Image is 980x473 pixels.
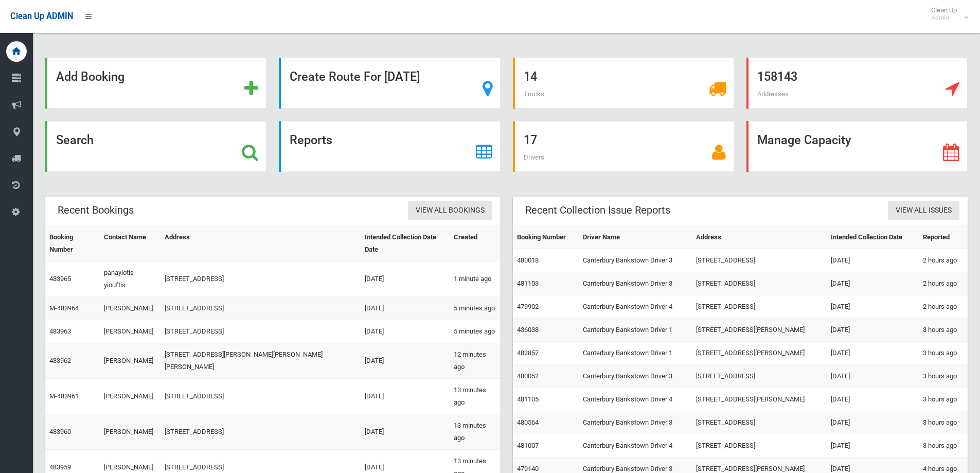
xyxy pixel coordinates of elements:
td: [PERSON_NAME] [100,414,161,450]
a: View All Issues [888,201,959,220]
a: 481103 [517,279,539,287]
a: 483960 [49,428,71,435]
small: Admin [931,14,957,22]
td: [STREET_ADDRESS] [692,434,827,458]
a: 436038 [517,326,539,334]
td: 2 hours ago [919,249,968,272]
th: Intended Collection Date [827,226,919,249]
th: Booking Number [513,226,579,249]
td: [DATE] [361,320,449,343]
strong: Create Route For [DATE] [290,69,420,84]
td: 3 hours ago [919,365,968,388]
span: Clean Up [926,6,967,22]
a: 479902 [517,303,539,310]
span: Clean Up ADMIN [10,11,73,21]
td: 3 hours ago [919,319,968,342]
td: [DATE] [827,342,919,365]
td: 3 hours ago [919,388,968,411]
td: 13 minutes ago [450,379,501,414]
a: 158143 Addresses [746,58,968,109]
td: 13 minutes ago [450,414,501,450]
td: [DATE] [827,249,919,272]
td: [DATE] [827,411,919,434]
strong: Search [56,133,94,147]
td: 2 hours ago [919,295,968,319]
td: [STREET_ADDRESS] [161,261,361,297]
td: 2 hours ago [919,272,968,295]
td: Canterbury Bankstown Driver 3 [579,272,692,295]
a: 480052 [517,372,539,380]
td: [DATE] [827,388,919,411]
span: Drivers [524,153,544,161]
a: M-483961 [49,392,79,400]
a: 479140 [517,465,539,472]
td: [DATE] [361,343,449,379]
td: Canterbury Bankstown Driver 4 [579,388,692,411]
td: [STREET_ADDRESS] [692,411,827,434]
td: [STREET_ADDRESS] [692,295,827,319]
td: [DATE] [827,319,919,342]
td: [STREET_ADDRESS][PERSON_NAME] [692,388,827,411]
td: [STREET_ADDRESS] [692,249,827,272]
strong: Reports [290,133,332,147]
td: Canterbury Bankstown Driver 1 [579,342,692,365]
td: 3 hours ago [919,411,968,434]
a: 481007 [517,442,539,449]
a: 480564 [517,418,539,426]
strong: Manage Capacity [757,133,851,147]
strong: Add Booking [56,69,124,84]
td: [STREET_ADDRESS] [161,379,361,414]
a: 481105 [517,395,539,403]
a: Manage Capacity [746,121,968,172]
a: 17 Drivers [513,121,734,172]
td: 1 minute ago [450,261,501,297]
td: [DATE] [361,414,449,450]
td: Canterbury Bankstown Driver 3 [579,249,692,272]
td: Canterbury Bankstown Driver 4 [579,434,692,458]
a: 482857 [517,349,539,357]
strong: 158143 [757,69,797,84]
a: View All Bookings [408,201,492,220]
td: [PERSON_NAME] [100,297,161,320]
a: 483962 [49,357,71,364]
td: [DATE] [827,295,919,319]
a: Search [45,121,266,172]
td: [DATE] [361,297,449,320]
td: [DATE] [361,379,449,414]
th: Booking Number [45,226,100,261]
td: 5 minutes ago [450,320,501,343]
td: [STREET_ADDRESS] [161,320,361,343]
td: [STREET_ADDRESS] [692,365,827,388]
span: Trucks [524,90,544,98]
td: [DATE] [361,261,449,297]
td: [STREET_ADDRESS] [161,414,361,450]
td: Canterbury Bankstown Driver 3 [579,411,692,434]
th: Intended Collection Date Date [361,226,449,261]
td: [STREET_ADDRESS][PERSON_NAME] [692,319,827,342]
header: Recent Collection Issue Reports [513,200,683,220]
th: Reported [919,226,968,249]
td: [DATE] [827,272,919,295]
th: Created [450,226,501,261]
td: [DATE] [827,434,919,458]
a: Reports [279,121,500,172]
th: Contact Name [100,226,161,261]
a: 14 Trucks [513,58,734,109]
td: [STREET_ADDRESS][PERSON_NAME] [692,342,827,365]
td: 3 hours ago [919,342,968,365]
td: 5 minutes ago [450,297,501,320]
a: 483965 [49,275,71,283]
a: 483959 [49,463,71,471]
strong: 14 [524,69,537,84]
th: Address [161,226,361,261]
td: [PERSON_NAME] [100,379,161,414]
a: 483963 [49,327,71,335]
td: panayiotis yiouftis [100,261,161,297]
td: Canterbury Bankstown Driver 1 [579,319,692,342]
td: Canterbury Bankstown Driver 3 [579,365,692,388]
td: 3 hours ago [919,434,968,458]
header: Recent Bookings [45,200,146,220]
a: 480018 [517,256,539,264]
th: Driver Name [579,226,692,249]
td: [DATE] [827,365,919,388]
